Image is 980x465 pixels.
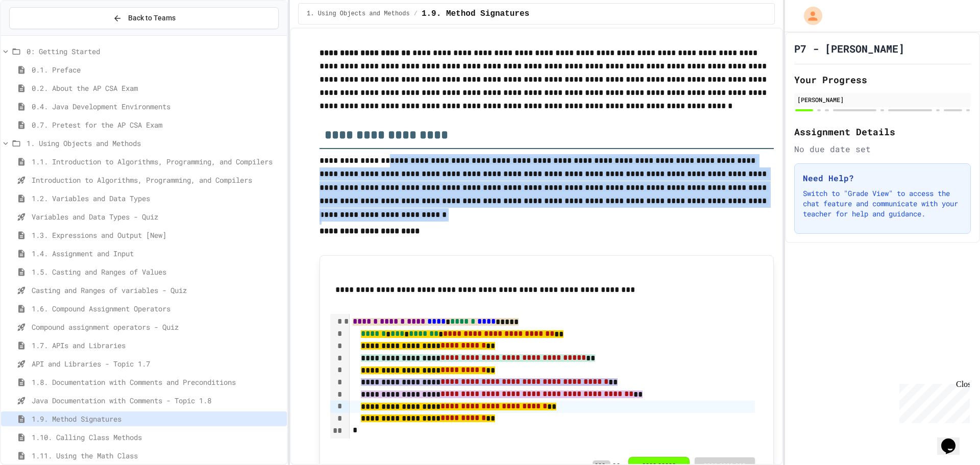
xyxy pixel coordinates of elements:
span: Introduction to Algorithms, Programming, and Compilers [32,175,283,185]
span: 1.7. APIs and Libraries [32,340,283,351]
span: 0.2. About the AP CSA Exam [32,83,283,93]
span: 0.1. Preface [32,64,283,75]
h2: Assignment Details [794,125,971,139]
button: Back to Teams [9,7,279,29]
div: My Account [793,4,825,28]
iframe: chat widget [937,424,970,455]
span: 1.10. Calling Class Methods [32,432,283,443]
span: 1.9. Method Signatures [422,8,529,20]
span: 0: Getting Started [27,46,283,57]
span: 1.5. Casting and Ranges of Values [32,266,283,277]
span: 1.3. Expressions and Output [New] [32,230,283,240]
span: Java Documentation with Comments - Topic 1.8 [32,395,283,406]
h1: P7 - [PERSON_NAME] [794,41,904,56]
span: 1.8. Documentation with Comments and Preconditions [32,377,283,387]
span: Casting and Ranges of variables - Quiz [32,285,283,296]
span: 1.11. Using the Math Class [32,450,283,461]
div: [PERSON_NAME] [797,95,968,104]
span: 1.2. Variables and Data Types [32,193,283,204]
span: Compound assignment operators - Quiz [32,322,283,332]
span: 1.9. Method Signatures [32,413,283,424]
h2: Your Progress [794,72,971,87]
span: 1. Using Objects and Methods [307,10,410,18]
span: / [414,10,418,18]
span: Variables and Data Types - Quiz [32,211,283,222]
div: Chat with us now!Close [4,4,70,65]
iframe: chat widget [895,380,970,423]
span: 1. Using Objects and Methods [27,138,283,149]
span: 1.4. Assignment and Input [32,248,283,259]
h3: Need Help? [803,172,962,184]
span: Back to Teams [128,13,176,23]
div: No due date set [794,143,971,155]
span: 1.1. Introduction to Algorithms, Programming, and Compilers [32,156,283,167]
span: 0.7. Pretest for the AP CSA Exam [32,119,283,130]
p: Switch to "Grade View" to access the chat feature and communicate with your teacher for help and ... [803,188,962,219]
span: API and Libraries - Topic 1.7 [32,358,283,369]
span: 0.4. Java Development Environments [32,101,283,112]
span: 1.6. Compound Assignment Operators [32,303,283,314]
